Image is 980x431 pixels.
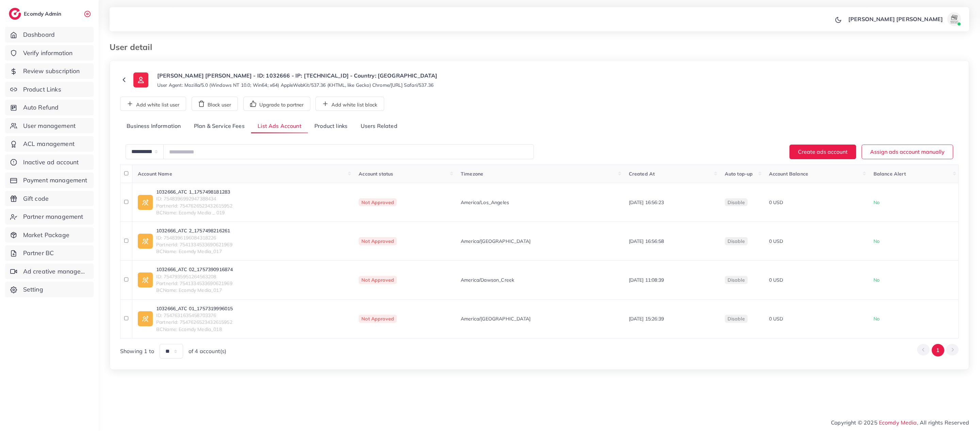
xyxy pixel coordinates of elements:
span: Auto top-up [725,171,753,177]
a: Verify information [5,45,94,61]
button: Create ads account [789,145,856,159]
span: Not Approved [359,276,397,284]
a: Partner management [5,209,94,225]
span: 0 USD [769,238,783,244]
a: Dashboard [5,27,94,43]
span: [DATE] 16:56:58 [629,238,664,244]
span: Timezone [461,171,483,177]
span: America/Dawson_Creek [461,277,514,283]
img: ic-ad-info.7fc67b75.svg [138,311,153,326]
a: Partner BC [5,245,94,261]
a: 1032666_ATC 1_1757498181283 [156,188,232,195]
span: Account Name [138,171,172,177]
a: 1032666_ATC 2_1757498216261 [156,227,232,234]
a: Payment management [5,172,94,188]
a: Ad creative management [5,264,94,279]
button: Assign ads account manually [862,145,953,159]
span: disable [728,277,745,283]
span: 0 USD [769,199,783,205]
h2: Ecomdy Admin [24,11,63,17]
span: America/[GEOGRAPHIC_DATA] [461,238,530,245]
a: Ecomdy Media [879,419,917,426]
a: Inactive ad account [5,154,94,170]
span: Copyright © 2025 [831,418,969,427]
span: BCName: Ecomdy Media _ 019 [156,209,232,216]
span: No [873,199,880,205]
span: Market Package [23,231,69,239]
span: ID: 7547631635458703376 [156,312,233,319]
span: 0 USD [769,316,783,322]
span: [DATE] 11:08:39 [629,277,664,283]
img: ic-ad-info.7fc67b75.svg [138,234,153,249]
span: Created At [629,171,655,177]
span: No [873,316,880,322]
span: Account Balance [769,171,808,177]
span: Account status [359,171,393,177]
button: Block user [192,97,238,111]
span: Partner BC [23,249,54,258]
img: ic-ad-info.7fc67b75.svg [138,195,153,210]
span: [DATE] 16:56:23 [629,199,664,205]
span: No [873,238,880,244]
span: America/[GEOGRAPHIC_DATA] [461,315,530,322]
span: Product Links [23,85,61,94]
a: Setting [5,282,94,297]
span: Balance Alert [873,171,906,177]
a: Market Package [5,227,94,243]
span: ID: 7547935951264563208 [156,273,233,280]
a: ACL management [5,136,94,152]
span: 0 USD [769,277,783,283]
span: Gift code [23,194,49,203]
span: User management [23,121,76,130]
a: Auto Refund [5,100,94,115]
img: ic-ad-info.7fc67b75.svg [138,272,153,287]
span: Ad creative management [23,267,88,276]
span: Not Approved [359,315,397,323]
a: Gift code [5,191,94,206]
span: Setting [23,285,43,294]
a: User management [5,118,94,134]
span: disable [728,238,745,244]
span: ACL management [23,139,75,148]
span: ID: 7548396196084318226 [156,234,232,241]
span: PartnerId: 7547626523432615952 [156,202,232,209]
button: Add white list user [120,97,186,111]
span: Not Approved [359,237,397,245]
a: List Ads Account [251,119,308,134]
img: ic-user-info.36bf1079.svg [133,72,148,87]
p: [PERSON_NAME] [PERSON_NAME] - ID: 1032666 - IP: [TECHNICAL_ID] - Country: [GEOGRAPHIC_DATA] [157,71,438,80]
span: No [873,277,880,283]
span: Verify information [23,49,73,57]
button: Upgrade to partner [243,97,310,111]
a: Review subscription [5,63,94,79]
button: Add white list block [315,97,384,111]
a: Product Links [5,82,94,97]
a: Plan & Service Fees [187,119,251,134]
button: Go to page 1 [932,344,944,357]
span: Payment management [23,176,87,185]
span: BCName: Ecomdy Media_017 [156,287,233,294]
span: America/Los_Angeles [461,199,509,206]
span: , All rights Reserved [917,418,969,427]
span: BCName: Ecomdy Media_017 [156,248,232,255]
span: BCName: Ecomdy Media_018 [156,326,233,333]
span: Partner management [23,212,83,221]
p: [PERSON_NAME] [PERSON_NAME] [848,15,943,23]
small: User Agent: Mozilla/5.0 (Windows NT 10.0; Win64; x64) AppleWebKit/537.36 (KHTML, like Gecko) Chro... [157,82,434,88]
span: Review subscription [23,67,80,76]
a: 1032666_ATC 01_1757319996015 [156,305,233,312]
h3: User detail [110,42,158,52]
span: Dashboard [23,30,55,39]
a: logoEcomdy Admin [9,8,63,20]
ul: Pagination [917,344,959,357]
img: logo [9,8,21,20]
span: disable [728,316,745,322]
a: 1032666_ATC 02_1757390916874 [156,266,233,273]
a: Users Related [354,119,404,134]
span: Auto Refund [23,103,59,112]
span: disable [728,199,745,205]
img: avatar [947,12,961,26]
span: ID: 7548396992947388434 [156,195,232,202]
span: of 4 account(s) [189,347,226,355]
span: Not Approved [359,198,397,206]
